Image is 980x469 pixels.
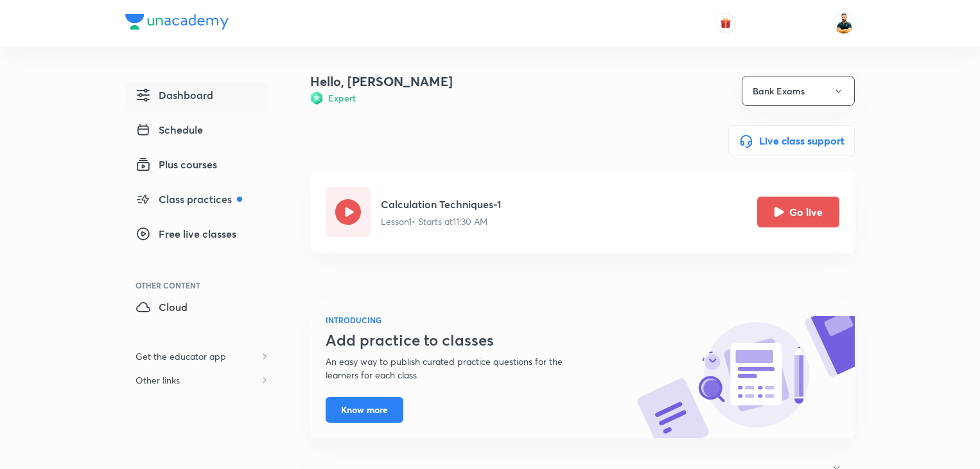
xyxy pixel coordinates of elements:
[326,331,594,350] h3: Add practice to classes
[125,221,269,251] a: Free live classes
[833,12,855,34] img: Sumit Kumar Verma
[728,125,855,156] button: Live class support
[720,17,731,29] img: avatar
[136,281,269,289] div: Other Content
[136,191,242,207] span: Class practices
[125,117,269,146] a: Schedule
[757,197,839,227] button: Go live
[136,87,213,103] span: Dashboard
[136,299,188,315] span: Cloud
[310,91,323,105] img: Badge
[125,368,190,392] h6: Other links
[326,355,594,382] p: An easy way to publish curated practice questions for the learners for each class.
[125,344,236,368] h6: Get the educator app
[136,122,203,137] span: Schedule
[742,76,855,106] button: Bank Exams
[125,186,269,216] a: Class practices
[125,82,269,112] a: Dashboard
[636,316,855,438] img: know-more
[381,215,501,228] p: Lesson 1 • Starts at 11:30 AM
[715,13,736,33] button: avatar
[125,14,229,30] img: Company Logo
[125,152,269,181] a: Plus courses
[326,397,403,423] button: Know more
[310,72,453,91] h4: Hello, [PERSON_NAME]
[326,314,594,326] h6: INTRODUCING
[381,197,501,212] h5: Calculation Techniques-1
[125,294,269,324] a: Cloud
[136,226,236,242] span: Free live classes
[328,91,356,105] h6: Expert
[866,419,966,455] iframe: Help widget launcher
[125,14,229,33] a: Company Logo
[136,157,217,172] span: Plus courses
